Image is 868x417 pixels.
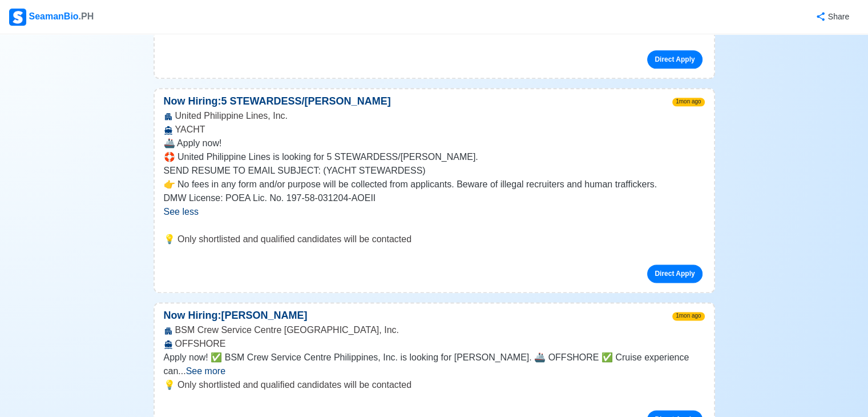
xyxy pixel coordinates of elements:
[804,6,859,28] button: Share
[155,109,714,137] div: United Philippine Lines, Inc. YACHT
[672,98,704,106] span: 1mon ago
[164,164,705,178] p: SEND RESUME TO EMAIL SUBJECT: (YACHT STEWARDESS)
[672,312,704,320] span: 1mon ago
[164,352,689,376] span: Apply now! ✅ BSM Crew Service Centre Philippines, Inc. is looking for [PERSON_NAME]. 🚢 OFFSHORE ✅...
[164,150,705,164] p: 🛟 United Philippine Lines is looking for 5 STEWARDESS/[PERSON_NAME].
[9,9,26,26] img: Logo
[647,50,702,69] a: Direct Apply
[164,191,705,205] p: DMW License: POEA Lic. No. 197-58-031204-AOEII
[164,178,705,191] p: 👉 No fees in any form and/or purpose will be collected from applicants. Beware of illegal recruit...
[155,94,400,109] p: Now Hiring: 5 STEWARDESS/[PERSON_NAME]
[164,232,705,246] p: 💡 Only shortlisted and qualified candidates will be contacted
[164,137,705,150] p: 🚢 Apply now!
[647,264,702,283] a: Direct Apply
[178,366,225,376] span: ...
[79,11,94,21] span: .PH
[155,323,714,351] div: BSM Crew Service Centre [GEOGRAPHIC_DATA], Inc. OFFSHORE
[164,207,199,216] span: See less
[164,378,705,392] p: 💡 Only shortlisted and qualified candidates will be contacted
[186,366,225,376] span: See more
[155,308,317,323] p: Now Hiring: [PERSON_NAME]
[9,9,94,26] div: SeamanBio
